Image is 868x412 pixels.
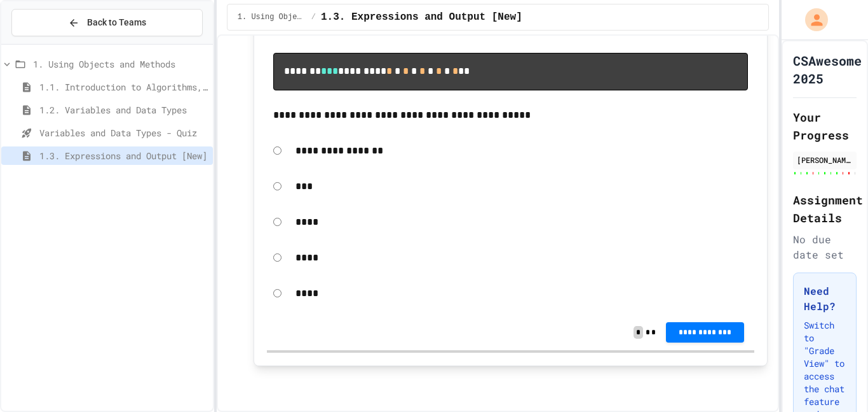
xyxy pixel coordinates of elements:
h3: Need Help? [804,283,846,314]
h2: Assignment Details [793,191,857,227]
button: Back to Teams [11,9,203,36]
span: 1.3. Expressions and Output [New] [39,149,208,162]
div: No due date set [793,232,857,262]
span: Back to Teams [87,16,146,29]
span: 1.1. Introduction to Algorithms, Programming, and Compilers [39,80,208,94]
span: / [311,12,316,22]
h2: Your Progress [793,108,857,144]
span: Variables and Data Types - Quiz [39,126,208,139]
div: My Account [792,5,831,34]
span: 1. Using Objects and Methods [33,57,208,71]
span: 1. Using Objects and Methods [238,12,306,22]
span: 1.3. Expressions and Output [New] [321,10,522,25]
h1: CSAwesome 2025 [793,52,862,87]
div: [PERSON_NAME] [797,154,853,166]
span: 1.2. Variables and Data Types [39,103,208,117]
